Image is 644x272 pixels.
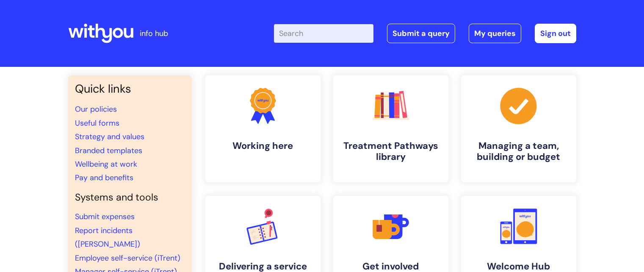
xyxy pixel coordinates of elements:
a: My queries [469,24,521,43]
a: Wellbeing at work [75,159,137,169]
a: Working here [205,75,321,182]
a: Strategy and values [75,132,144,142]
a: Useful forms [75,118,119,128]
a: Treatment Pathways library [333,75,448,182]
h4: Managing a team, building or budget [468,140,569,163]
h4: Get involved [340,261,442,272]
a: Employee self-service (iTrent) [75,253,180,263]
h4: Treatment Pathways library [340,140,442,163]
a: Our policies [75,104,117,114]
a: Submit expenses [75,212,135,222]
div: | - [274,24,576,43]
h4: Working here [212,140,314,151]
a: Branded templates [75,146,142,156]
input: Search [274,24,373,43]
a: Managing a team, building or budget [461,75,576,182]
a: Report incidents ([PERSON_NAME]) [75,225,140,249]
h3: Quick links [75,82,185,96]
a: Submit a query [387,24,455,43]
h4: Systems and tools [75,192,185,203]
a: Pay and benefits [75,173,133,183]
p: info hub [140,27,168,40]
h4: Welcome Hub [468,261,569,272]
h4: Delivering a service [212,261,314,272]
a: Sign out [535,24,576,43]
